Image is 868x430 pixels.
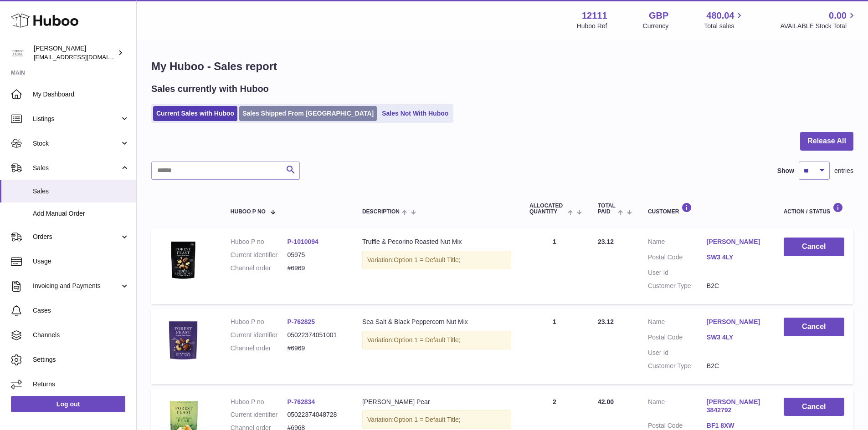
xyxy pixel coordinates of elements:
[33,90,129,99] span: My Dashboard
[287,251,344,259] dd: 05975
[784,202,844,215] div: Action / Status
[231,344,288,353] dt: Channel order
[33,209,129,218] span: Add Manual Order
[362,410,511,429] div: Variation:
[231,410,288,419] dt: Current identifier
[598,238,614,245] span: 23.12
[231,318,288,326] dt: Huboo P no
[784,238,844,256] button: Cancel
[151,59,853,74] h1: My Huboo - Sales report
[33,187,129,196] span: Sales
[706,10,734,22] span: 480.04
[577,22,607,30] div: Huboo Ref
[33,306,129,315] span: Cases
[643,22,669,30] div: Currency
[287,238,318,245] a: P-1010094
[707,238,765,246] a: [PERSON_NAME]
[231,209,266,215] span: Huboo P no
[707,362,765,370] dd: B2C
[362,251,511,269] div: Variation:
[707,421,765,430] a: BF1 8XW
[707,253,765,262] a: SW3 4LY
[231,398,288,406] dt: Huboo P no
[11,396,125,412] a: Log out
[598,398,614,405] span: 42.00
[287,410,344,419] dd: 05022374048728
[287,398,315,405] a: P-762834
[582,10,607,22] strong: 12111
[11,46,25,60] img: internalAdmin-12111@internal.huboo.com
[33,355,129,364] span: Settings
[520,309,589,384] td: 1
[33,115,120,123] span: Listings
[707,282,765,290] dd: B2C
[707,318,765,326] a: [PERSON_NAME]
[362,238,511,246] div: Truffle & Pecorino Roasted Nut Mix
[834,167,853,175] span: entries
[362,209,400,215] span: Description
[648,349,707,357] dt: User Id
[394,256,461,263] span: Option 1 = Default Title;
[780,22,857,30] span: AVAILABLE Stock Total
[394,336,461,344] span: Option 1 = Default Title;
[231,331,288,339] dt: Current identifier
[287,318,315,325] a: P-762825
[33,331,129,339] span: Channels
[33,380,129,389] span: Returns
[648,282,707,290] dt: Customer Type
[362,318,511,326] div: Sea Salt & Black Peppercorn Nut Mix
[649,10,668,22] strong: GBP
[287,344,344,353] dd: #6969
[529,203,565,215] span: ALLOCATED Quantity
[153,106,237,121] a: Current Sales with Huboo
[33,233,120,241] span: Orders
[648,362,707,370] dt: Customer Type
[784,318,844,336] button: Cancel
[362,331,511,349] div: Variation:
[704,22,745,30] span: Total sales
[784,398,844,416] button: Cancel
[239,106,377,121] a: Sales Shipped From [GEOGRAPHIC_DATA]
[800,132,853,151] button: Release All
[707,398,765,415] a: [PERSON_NAME] 3842792
[394,416,461,423] span: Option 1 = Default Title;
[33,164,120,172] span: Sales
[780,10,857,30] a: 0.00 AVAILABLE Stock Total
[33,139,120,148] span: Stock
[151,83,269,95] h2: Sales currently with Huboo
[520,228,589,304] td: 1
[648,202,765,215] div: Customer
[648,398,707,417] dt: Name
[648,333,707,344] dt: Postal Code
[829,10,847,22] span: 0.00
[598,203,616,215] span: Total paid
[34,44,116,61] div: [PERSON_NAME]
[287,264,344,273] dd: #6969
[160,318,206,363] img: FF-6723-PREMIUM-NUT-MIX-1024x1024.png
[598,318,614,325] span: 23.12
[707,333,765,342] a: SW3 4LY
[379,106,452,121] a: Sales Not With Huboo
[33,282,120,290] span: Invoicing and Payments
[648,238,707,248] dt: Name
[160,238,206,283] img: FF-8674-TRUFFLE-_-PECORINO-ROASTED-NUTS-120g-Pack-FOP.png
[704,10,745,30] a: 480.04 Total sales
[231,238,288,246] dt: Huboo P no
[648,318,707,329] dt: Name
[362,398,511,406] div: [PERSON_NAME] Pear
[777,167,794,175] label: Show
[648,268,707,277] dt: User Id
[648,253,707,264] dt: Postal Code
[231,264,288,273] dt: Channel order
[287,331,344,339] dd: 05022374051001
[34,53,134,61] span: [EMAIL_ADDRESS][DOMAIN_NAME]
[33,257,129,266] span: Usage
[231,251,288,259] dt: Current identifier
